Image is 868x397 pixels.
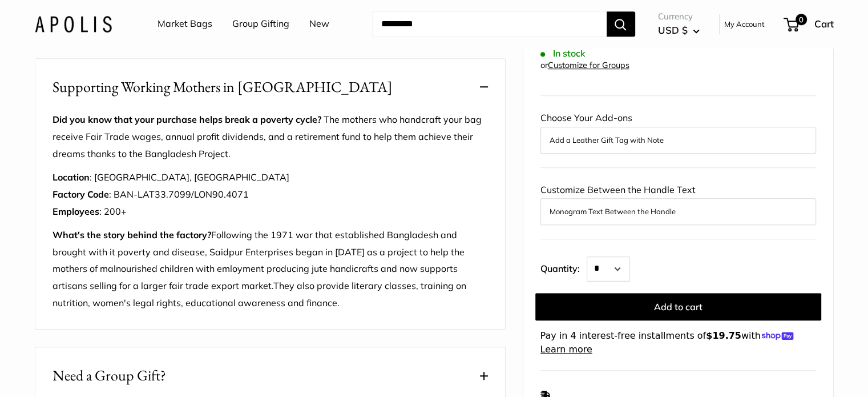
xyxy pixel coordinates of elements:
[53,229,211,240] strong: What's the story behind the factory?
[53,206,99,217] strong: Employees
[53,171,289,217] span: : [GEOGRAPHIC_DATA], [GEOGRAPHIC_DATA] : BAN-LAT33.7099/LON90.4071 : 200+
[724,17,765,31] a: My Account
[158,15,212,33] a: Market Bags
[53,189,109,200] strong: Factory Code
[548,60,629,70] a: Customize for Groups
[607,11,635,37] button: Search
[540,110,816,154] div: Choose Your Add-ons
[309,15,329,33] a: New
[658,21,700,39] button: USD $
[540,182,816,225] div: Customize Between the Handle Text
[35,15,112,32] img: Apolis
[540,253,587,282] label: Quantity:
[9,354,115,388] iframe: Sign Up via Text for Offers
[814,18,834,30] span: Cart
[658,9,700,25] span: Currency
[232,15,289,33] a: Group Gifting
[53,171,90,183] strong: Location
[53,114,482,159] span: The mothers who handcraft your bag receive Fair Trade wages, annual profit dividends, and a retir...
[785,15,834,33] a: 0 Cart
[550,205,807,219] button: Monogram Text Between the Handle
[53,114,321,125] strong: Did you know that your purchase helps break a poverty cycle?
[658,24,688,36] span: USD $
[35,59,505,115] button: Supporting Working Mothers in [GEOGRAPHIC_DATA]
[550,134,807,147] button: Add a Leather Gift Tag with Note
[372,11,607,37] input: Search...
[535,293,821,320] button: Add to cart
[53,76,393,98] span: Supporting Working Mothers in [GEOGRAPHIC_DATA]
[540,58,629,73] div: or
[53,227,488,312] p: Following the 1971 war that established Bangladesh and brought with it poverty and disease, Saidp...
[795,14,806,25] span: 0
[540,49,586,59] span: In stock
